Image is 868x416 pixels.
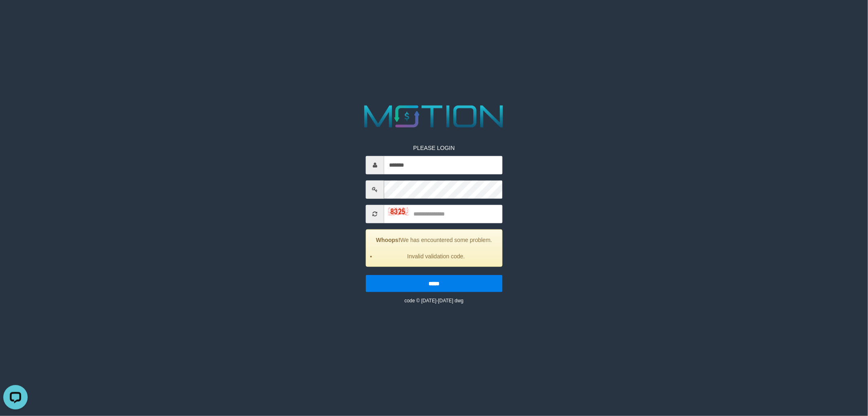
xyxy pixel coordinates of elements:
[376,236,400,243] strong: Whoops!
[366,229,503,266] div: We has encountered some problem.
[404,297,464,303] small: code © [DATE]-[DATE] dwg
[358,101,510,132] img: MOTION_logo.png
[3,3,28,28] button: Open LiveChat chat widget
[366,143,503,152] p: PLEASE LOGIN
[376,252,496,260] li: Invalid validation code.
[388,207,409,216] img: captcha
